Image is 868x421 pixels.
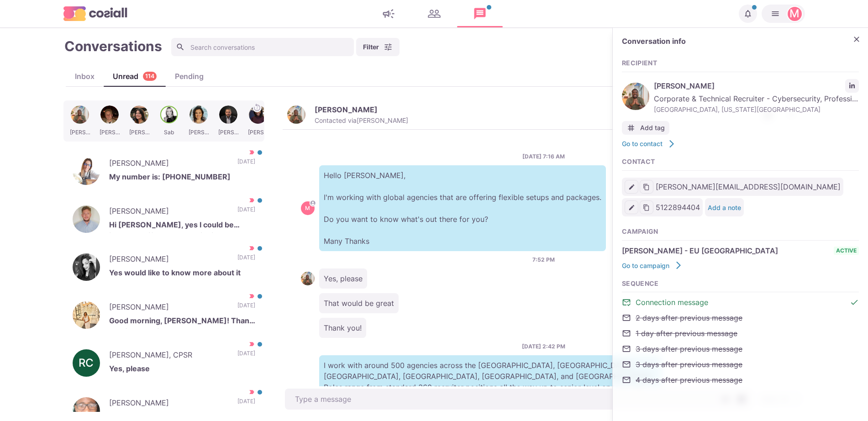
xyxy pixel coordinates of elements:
p: Good morning, [PERSON_NAME]! Thank you for reaching out. How are you doing? I just noticed your m... [109,315,255,329]
p: [DATE] [237,205,255,219]
img: logo [63,6,127,21]
button: Copy [640,180,653,194]
span: 5122894404 [656,202,700,213]
h3: Contact [622,158,859,166]
span: Connection message [636,297,708,308]
a: Go to campaign [622,261,683,270]
button: Filter [356,38,400,56]
p: [DATE] 2:42 PM [522,342,565,351]
div: Rehan Turki, CPSR [79,358,94,368]
span: 3 days after previous message [636,359,742,370]
p: Yes would like to know more about it [109,267,255,281]
p: My number is: [PHONE_NUMBER] [109,171,255,185]
p: [PERSON_NAME] [109,253,228,267]
div: Inbox [66,71,104,82]
a: Go to contact [622,139,676,148]
p: [PERSON_NAME] [109,397,228,411]
h3: Sequence [622,280,859,288]
span: [GEOGRAPHIC_DATA], [US_STATE][GEOGRAPHIC_DATA] [654,105,859,114]
button: Add a note [708,204,741,211]
p: Yes, please [319,268,367,289]
p: [DATE] [237,301,255,315]
img: Isaac O. [301,272,315,285]
h3: Recipient [622,59,859,67]
p: [DATE] [237,253,255,267]
span: 2 days after previous message [636,312,742,323]
p: That would be great [319,293,399,313]
p: [DATE] [237,397,255,411]
p: Contacted via [PERSON_NAME] [315,116,408,125]
p: [PERSON_NAME] [109,205,228,219]
img: Orélie Goraiah [73,253,100,281]
p: Hello [PERSON_NAME], I'm working with global agencies that are offering flexible setups and packa... [319,165,606,251]
span: 4 days after previous message [636,374,742,385]
img: Claire Blasi [73,158,100,185]
span: 3 days after previous message [636,343,742,354]
p: [DATE] 7:16 AM [522,153,565,161]
p: [DATE] [237,158,255,171]
p: Thank you! [319,318,366,338]
button: Edit [625,200,638,214]
button: Isaac O.[PERSON_NAME]Contacted via[PERSON_NAME] [287,105,408,125]
img: Jasveer Yadav [73,301,100,329]
div: Martin [305,205,310,211]
span: [PERSON_NAME] - EU [GEOGRAPHIC_DATA] [622,245,778,256]
div: Pending [166,71,213,82]
span: [PERSON_NAME] [654,80,841,91]
input: Search conversations [171,38,354,56]
img: Isaac O. [287,105,305,124]
h3: Campaign [622,228,859,236]
svg: avatar [310,200,315,205]
img: Isaac O. [622,83,649,110]
div: Martin [789,8,800,19]
p: [DATE] [237,349,255,363]
button: Copy [640,200,653,214]
h1: Conversations [64,38,162,54]
p: 7:52 PM [532,256,555,264]
p: [PERSON_NAME], CPSR [109,349,228,363]
button: Close [850,32,863,46]
span: 1 day after previous message [636,328,737,339]
a: LinkedIn profile link [845,79,859,93]
h2: Conversation info [622,37,845,46]
p: Hi [PERSON_NAME], yes I could be interested if the package is right [109,219,255,233]
p: [PERSON_NAME] [315,105,378,114]
img: Ryan Wilkinson [73,205,100,233]
span: Corporate & Technical Recruiter - Cybersecurity, Professional & Human Resource Management [654,93,859,104]
p: Yes, please [109,363,255,377]
p: [PERSON_NAME] [109,158,228,171]
div: Unread [104,71,166,82]
p: [PERSON_NAME] [109,301,228,315]
button: Martin [762,5,805,23]
p: 114 [145,72,154,81]
button: Add tag [622,121,669,135]
span: active [834,247,859,255]
span: [PERSON_NAME][EMAIL_ADDRESS][DOMAIN_NAME] [656,181,841,192]
button: Edit [625,180,638,194]
button: Notifications [739,5,757,23]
